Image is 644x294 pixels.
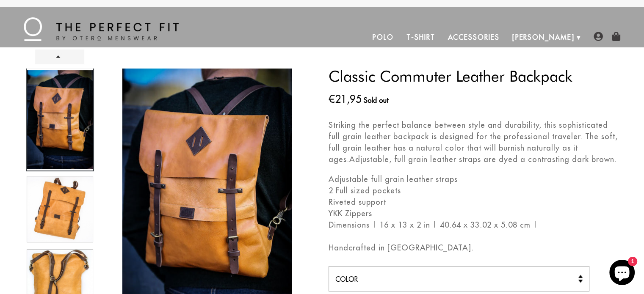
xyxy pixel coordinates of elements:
[329,120,618,164] span: Striking the perfect balance between style and durability, this sophisticated full grain leather ...
[400,27,441,47] a: T-Shirt
[24,17,179,41] img: The Perfect Fit - by Otero Menswear - Logo
[329,185,619,196] li: 2 Full sized pockets
[506,27,581,47] a: [PERSON_NAME]
[607,260,637,287] inbox-online-store-chat: Shopify online store chat
[35,49,84,64] a: Prev
[364,96,389,104] span: Sold out
[329,69,619,84] h3: Classic Commuter Leather Backpack
[27,70,93,169] img: leather backpack
[27,176,93,242] img: classic leather backpack
[611,32,621,41] img: shopping-bag-icon.png
[26,68,94,171] a: leather backpack
[329,91,362,107] ins: €21,95
[329,196,619,208] li: Riveted support
[329,119,619,165] p: Adjustable, full grain leather straps are dyed a contrasting dark brown.
[329,219,619,231] li: Dimensions | 16 x 13 x 2 in | 40.64 x 33.02 x 5.08 cm |
[441,27,506,47] a: Accessories
[594,32,603,41] img: user-account-icon.png
[329,208,619,219] li: YKK Zippers
[26,174,94,245] a: classic leather backpack
[329,242,619,253] p: Handcrafted in [GEOGRAPHIC_DATA].
[366,27,400,47] a: Polo
[329,173,619,185] li: Adjustable full grain leather straps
